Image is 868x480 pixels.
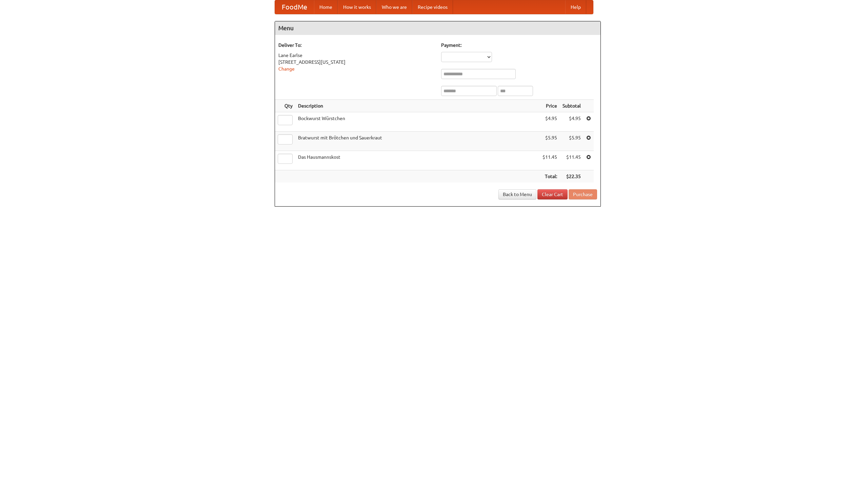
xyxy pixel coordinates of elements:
[498,189,536,199] a: Back to Menu
[560,151,584,170] td: $11.45
[412,0,453,14] a: Recipe videos
[560,112,584,132] td: $4.95
[278,66,295,72] a: Change
[278,42,434,49] h5: Deliver To:
[537,189,568,199] a: Clear Cart
[278,59,434,65] div: [STREET_ADDRESS][US_STATE]
[278,52,434,59] div: Lane Earlse
[295,112,540,132] td: Bockwurst Würstchen
[275,100,295,112] th: Qty
[540,151,560,170] td: $11.45
[560,170,584,183] th: $22.35
[565,0,586,14] a: Help
[275,21,600,35] h4: Menu
[540,112,560,132] td: $4.95
[441,42,597,49] h5: Payment:
[540,100,560,112] th: Price
[540,132,560,151] td: $5.95
[560,100,584,112] th: Subtotal
[540,170,560,183] th: Total:
[295,132,540,151] td: Bratwurst mit Brötchen und Sauerkraut
[275,0,314,14] a: FoodMe
[295,151,540,170] td: Das Hausmannskost
[560,132,584,151] td: $5.95
[569,189,597,199] button: Purchase
[314,0,338,14] a: Home
[295,100,540,112] th: Description
[376,0,412,14] a: Who we are
[338,0,376,14] a: How it works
